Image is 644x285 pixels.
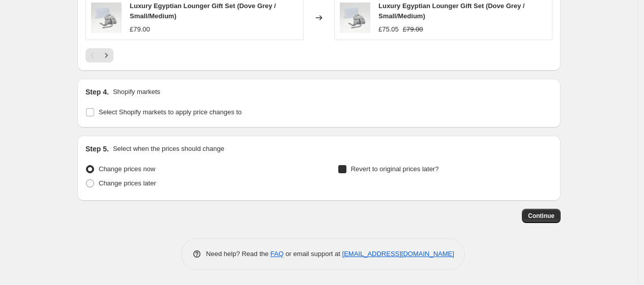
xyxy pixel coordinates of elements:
span: Change prices now [99,165,155,173]
h2: Step 4. [85,87,109,97]
p: Shopify markets [113,87,160,97]
a: FAQ [271,250,284,258]
span: Luxury Egyptian Lounger Gift Set (Dove Grey / Small/Medium) [130,2,276,20]
span: Luxury Egyptian Lounger Gift Set (Dove Grey / Small/Medium) [378,2,525,20]
a: [EMAIL_ADDRESS][DOMAIN_NAME] [342,250,454,258]
span: Select Shopify markets to apply price changes to [99,108,242,116]
button: Next [99,48,113,62]
span: Need help? Read the [206,250,271,258]
div: £79.00 [130,24,150,35]
button: Continue [522,209,561,223]
span: Change prices later [99,179,156,187]
p: Select when the prices should change [113,144,224,154]
img: Luxury_Egyptian_Robe_Dove_Grey_Gift_Box_80x.jpg [91,3,122,33]
img: Luxury_Egyptian_Robe_Dove_Grey_Gift_Box_80x.jpg [340,3,370,33]
span: Continue [528,212,554,220]
strike: £79.00 [403,24,423,35]
div: £75.05 [378,24,399,35]
span: Revert to original prices later? [351,165,439,173]
span: or email support at [284,250,342,258]
nav: Pagination [85,48,113,62]
h2: Step 5. [85,144,109,154]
